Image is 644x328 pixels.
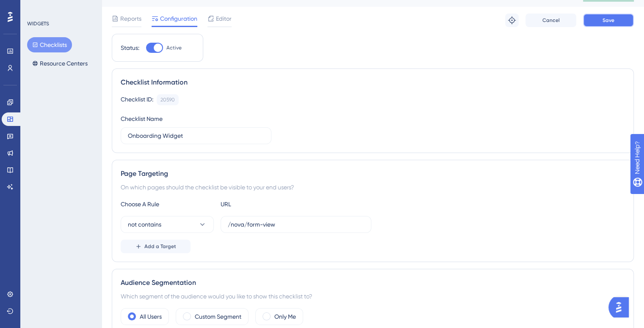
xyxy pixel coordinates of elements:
div: On which pages should the checklist be visible to your end users? [121,182,625,192]
input: yourwebsite.com/path [228,220,364,229]
button: Save [583,14,634,27]
button: Resource Centers [27,56,93,71]
input: Type your Checklist name [128,131,264,140]
span: Reports [120,14,141,24]
div: URL [221,199,314,209]
div: Audience Segmentation [121,278,625,288]
span: Active [166,44,182,51]
span: Configuration [160,14,197,24]
button: Cancel [525,14,576,27]
span: Need Help? [20,2,53,12]
button: Add a Target [121,240,191,253]
span: Editor [216,14,232,24]
label: All Users [140,312,162,322]
label: Custom Segment [195,312,241,322]
iframe: UserGuiding AI Assistant Launcher [608,295,634,320]
div: Which segment of the audience would you like to show this checklist to? [121,291,625,301]
div: Page Targeting [121,169,625,179]
div: Checklist Name [121,114,163,124]
span: Cancel [542,17,560,24]
div: Checklist Information [121,77,625,87]
div: Status: [121,43,139,53]
span: Save [603,17,614,24]
button: Checklists [27,37,72,52]
button: not contains [121,216,214,233]
span: Add a Target [144,243,176,250]
span: not contains [128,219,161,230]
div: WIDGETS [27,20,49,27]
div: Choose A Rule [121,199,214,209]
label: Only Me [274,312,296,322]
div: 20590 [160,96,175,103]
div: Checklist ID: [121,94,153,105]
